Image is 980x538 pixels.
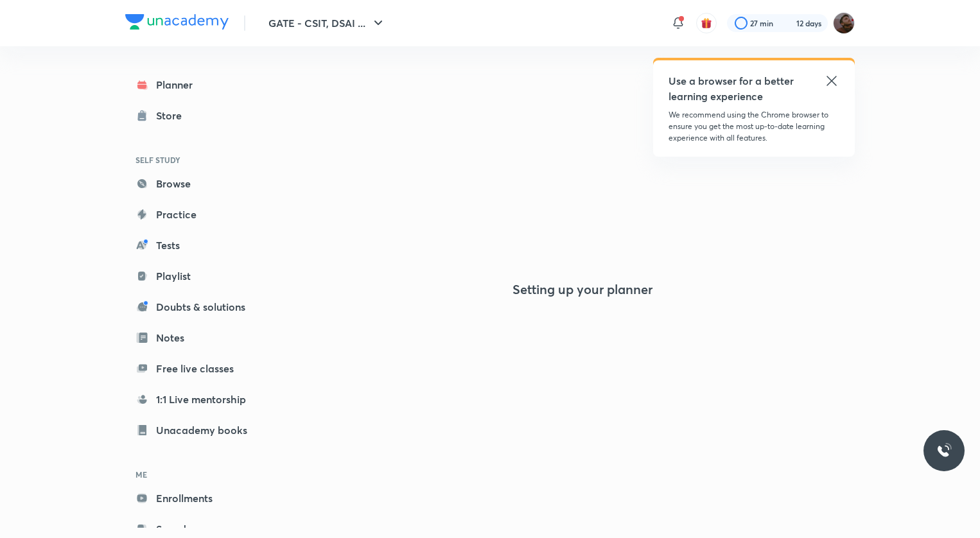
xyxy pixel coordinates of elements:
a: Practice [125,202,274,227]
img: Company Logo [125,14,229,30]
a: Enrollments [125,485,274,511]
img: Suryansh Singh [833,12,855,34]
a: Playlist [125,263,274,289]
a: 1:1 Live mentorship [125,386,274,412]
h4: Setting up your planner [512,282,652,297]
img: avatar [701,17,712,29]
p: We recommend using the Chrome browser to ensure you get the most up-to-date learning experience w... [669,109,839,144]
img: streak [781,17,794,30]
img: ttu [936,443,952,458]
a: Company Logo [125,14,229,33]
a: Browse [125,171,274,196]
button: avatar [696,13,717,33]
a: Free live classes [125,356,274,381]
h6: ME [125,464,274,485]
h6: SELF STUDY [125,149,274,171]
a: Doubts & solutions [125,294,274,320]
a: Notes [125,325,274,351]
h5: Use a browser for a better learning experience [669,73,796,104]
a: Store [125,103,274,128]
div: Store [156,108,189,123]
a: Unacademy books [125,417,274,443]
a: Tests [125,232,274,258]
button: GATE - CSIT, DSAI ... [261,10,394,36]
a: Planner [125,72,274,98]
